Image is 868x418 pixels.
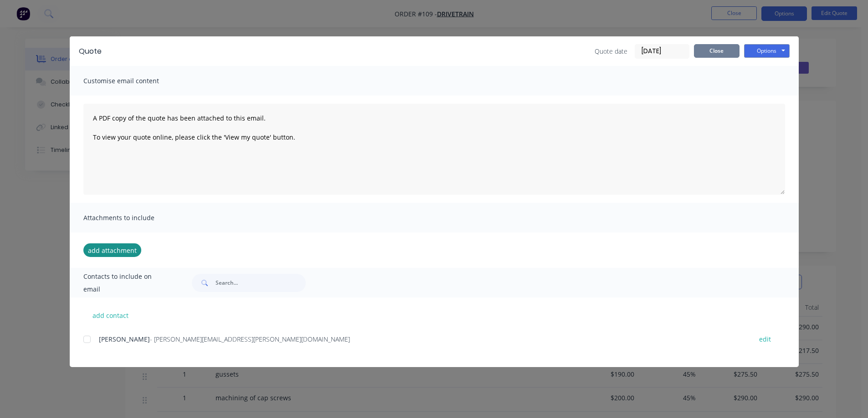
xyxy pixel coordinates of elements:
span: Quote date [595,46,627,56]
button: Options [744,44,790,58]
span: - [PERSON_NAME][EMAIL_ADDRESS][PERSON_NAME][DOMAIN_NAME] [150,335,350,343]
span: Contacts to include on email [83,270,169,296]
textarea: A PDF copy of the quote has been attached to this email. To view your quote online, please click ... [83,104,785,195]
button: add contact [83,308,138,322]
button: Close [694,44,740,58]
span: [PERSON_NAME] [99,335,150,343]
input: Search... [216,274,306,292]
button: edit [754,333,776,345]
div: Quote [79,46,102,57]
span: Customise email content [83,75,184,87]
span: Attachments to include [83,212,184,224]
button: add attachment [83,243,141,257]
